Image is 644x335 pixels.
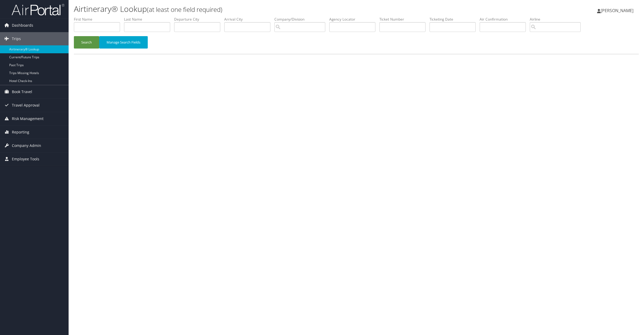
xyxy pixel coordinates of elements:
[12,126,29,139] span: Reporting
[530,17,585,22] label: Airline
[147,5,222,14] small: (at least one field required)
[379,17,430,22] label: Ticket Number
[74,3,450,15] h1: Airtinerary® Lookup
[12,112,44,125] span: Risk Management
[12,139,41,152] span: Company Admin
[597,3,639,18] a: [PERSON_NAME]
[480,17,530,22] label: Air Confirmation
[124,17,174,22] label: Last Name
[12,3,64,16] img: airportal-logo.png
[224,17,274,22] label: Arrival City
[12,99,40,112] span: Travel Approval
[601,8,633,13] span: [PERSON_NAME]
[274,17,329,22] label: Company/Division
[12,19,33,32] span: Dashboards
[329,17,379,22] label: Agency Locator
[174,17,224,22] label: Departure City
[74,36,99,49] button: Search
[12,32,21,45] span: Trips
[12,85,32,98] span: Book Travel
[74,17,124,22] label: First Name
[12,152,39,166] span: Employee Tools
[430,17,480,22] label: Ticketing Date
[99,36,148,49] button: Manage Search Fields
